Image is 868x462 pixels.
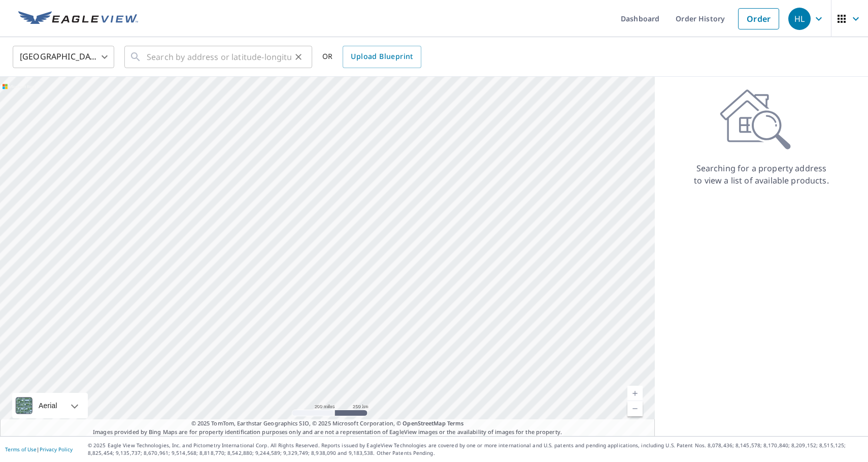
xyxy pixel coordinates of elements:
a: Order [738,8,779,29]
p: Searching for a property address to view a list of available products. [693,162,829,187]
a: Current Level 5, Zoom Out [627,401,643,416]
div: OR [322,46,421,68]
a: OpenStreetMap [403,419,445,427]
button: Clear [291,50,306,64]
div: Aerial [36,393,60,418]
a: Terms of Use [5,446,37,453]
div: HL [788,8,811,30]
span: © 2025 TomTom, Earthstar Geographics SIO, © 2025 Microsoft Corporation, © [191,419,464,428]
a: Current Level 5, Zoom In [627,386,643,401]
img: EV Logo [18,11,138,26]
div: Aerial [12,393,88,418]
a: Upload Blueprint [343,46,421,68]
p: © 2025 Eagle View Technologies, Inc. and Pictometry International Corp. All Rights Reserved. Repo... [88,442,863,457]
div: [GEOGRAPHIC_DATA] [13,43,114,71]
a: Privacy Policy [40,446,73,453]
a: Terms [447,419,464,427]
input: Search by address or latitude-longitude [147,43,291,71]
p: | [5,446,73,452]
span: Upload Blueprint [351,50,413,63]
